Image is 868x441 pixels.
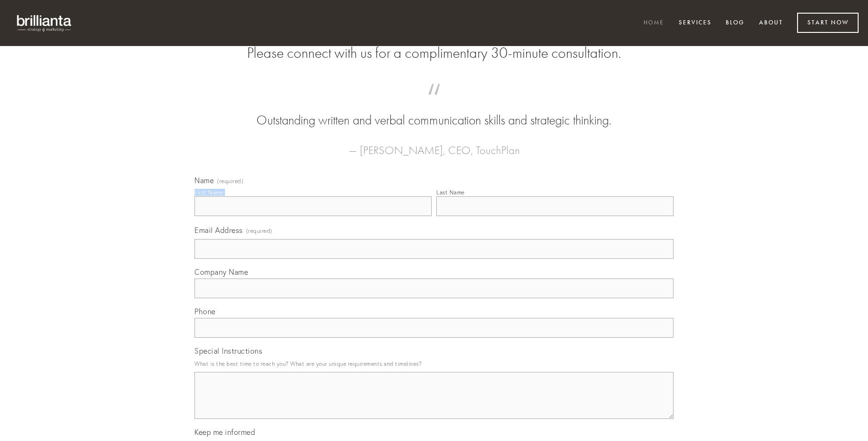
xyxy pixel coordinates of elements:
[673,15,718,31] a: Services
[194,44,674,62] h2: Please connect with us for a complimentary 30-minute consultation.
[209,93,659,130] blockquote: Outstanding written and verbal communication skills and strategic thinking.
[194,176,214,185] span: Name
[209,93,659,111] span: “
[217,178,243,184] span: (required)
[436,189,465,196] div: Last Name
[194,427,255,437] span: Keep me informed
[194,267,248,277] span: Company Name
[720,15,751,31] a: Blog
[9,9,80,37] img: brillianta - research, strategy, marketing
[209,130,659,160] figcaption: — [PERSON_NAME], CEO, TouchPlan
[753,15,789,31] a: About
[194,357,674,370] p: What is the best time to reach you? What are your unique requirements and timelines?
[194,307,216,316] span: Phone
[194,225,243,235] span: Email Address
[194,346,262,356] span: Special Instructions
[194,189,223,196] div: First Name
[246,224,272,237] span: (required)
[797,13,859,33] a: Start Now
[637,15,670,31] a: Home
